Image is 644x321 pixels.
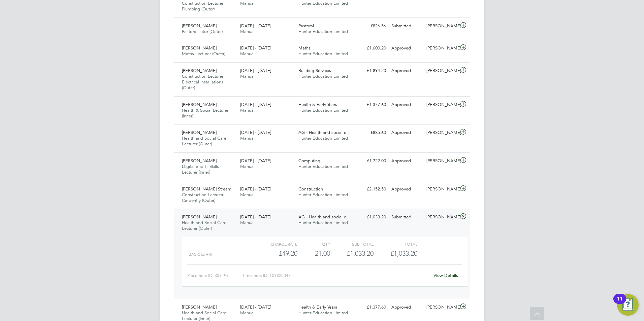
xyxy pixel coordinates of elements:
[240,164,255,169] span: Manual
[298,214,350,220] span: AG - Health and social c…
[189,252,212,257] span: Basic (£/HR)
[389,99,424,110] div: Approved
[254,248,297,259] div: £49.20
[297,240,330,248] div: QTY
[242,270,429,281] div: Timesheet ID: TS1825047
[182,102,217,107] span: [PERSON_NAME]
[240,310,255,316] span: Manual
[240,135,255,141] span: Manual
[389,65,424,76] div: Approved
[298,51,348,57] span: Hunter Education Limited
[240,130,271,135] span: [DATE] - [DATE]
[182,304,217,310] span: [PERSON_NAME]
[182,164,219,175] span: Digital and IT Skills Lecturer (Inner)
[298,164,348,169] span: Hunter Education Limited
[182,68,217,73] span: [PERSON_NAME]
[240,23,271,29] span: [DATE] - [DATE]
[182,220,226,231] span: Health and Social Care Lecturer (Outer)
[298,220,348,225] span: Hunter Education Limited
[354,155,389,167] div: £1,722.00
[389,212,424,223] div: Submitted
[424,212,459,223] div: [PERSON_NAME]
[354,43,389,54] div: £1,600.20
[240,186,271,192] span: [DATE] - [DATE]
[182,192,223,203] span: Construction Lecturer Carpentry (Outer)
[424,184,459,195] div: [PERSON_NAME]
[298,310,348,316] span: Hunter Education Limited
[354,127,389,138] div: £885.60
[182,130,217,135] span: [PERSON_NAME]
[298,158,320,164] span: Computing
[240,107,255,113] span: Manual
[424,127,459,138] div: [PERSON_NAME]
[389,155,424,167] div: Approved
[298,73,348,79] span: Hunter Education Limited
[182,29,223,34] span: Pastoral Tutor (Outer)
[182,23,217,29] span: [PERSON_NAME]
[240,45,271,51] span: [DATE] - [DATE]
[354,184,389,195] div: £2,152.50
[354,99,389,110] div: £1,377.60
[182,45,217,51] span: [PERSON_NAME]
[424,65,459,76] div: [PERSON_NAME]
[182,0,223,12] span: Construction Lecturer Plumbing (Outer)
[240,102,271,107] span: [DATE] - [DATE]
[617,299,623,308] div: 11
[182,135,226,147] span: Health and Social Care Lecturer (Outer)
[298,135,348,141] span: Hunter Education Limited
[298,107,348,113] span: Hunter Education Limited
[182,73,223,91] span: Construction Lecturer Electrical Installations (Outer)
[187,270,242,281] div: Placement ID: 303493
[298,192,348,198] span: Hunter Education Limited
[240,158,271,164] span: [DATE] - [DATE]
[389,43,424,54] div: Approved
[254,240,297,248] div: Charge rate
[389,127,424,138] div: Approved
[182,186,231,192] span: [PERSON_NAME] Stream
[297,248,330,259] div: 21.00
[298,102,337,107] span: Health & Early Years
[240,214,271,220] span: [DATE] - [DATE]
[182,158,217,164] span: [PERSON_NAME]
[424,155,459,167] div: [PERSON_NAME]
[298,23,314,29] span: Pastoral
[298,68,331,73] span: Building Services
[617,294,639,316] button: Open Resource Center, 11 new notifications
[240,51,255,57] span: Manual
[424,43,459,54] div: [PERSON_NAME]
[354,21,389,32] div: £826.56
[240,192,255,198] span: Manual
[354,302,389,313] div: £1,377.60
[389,21,424,32] div: Submitted
[298,45,311,51] span: Maths
[182,107,228,119] span: Health & Social Lecturer (Inner)
[424,302,459,313] div: [PERSON_NAME]
[354,212,389,223] div: £1,033.20
[424,21,459,32] div: [PERSON_NAME]
[298,130,350,135] span: AG - Health and social c…
[330,240,374,248] div: Sub Total
[298,186,323,192] span: Construction
[240,68,271,73] span: [DATE] - [DATE]
[240,73,255,79] span: Manual
[390,249,417,257] span: £1,033.20
[330,248,374,259] div: £1,033.20
[240,29,255,34] span: Manual
[240,220,255,225] span: Manual
[374,240,417,248] div: Total
[389,302,424,313] div: Approved
[182,51,225,57] span: Maths Lecturer (Outer)
[389,184,424,195] div: Approved
[354,65,389,76] div: £1,894.20
[298,304,337,310] span: Health & Early Years
[182,214,217,220] span: [PERSON_NAME]
[240,304,271,310] span: [DATE] - [DATE]
[240,0,255,6] span: Manual
[298,29,348,34] span: Hunter Education Limited
[433,273,458,278] a: View Details
[424,99,459,110] div: [PERSON_NAME]
[298,0,348,6] span: Hunter Education Limited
